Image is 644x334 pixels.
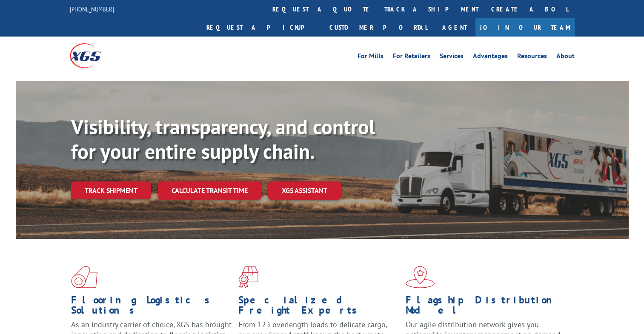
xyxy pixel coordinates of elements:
img: xgs-icon-focused-on-flooring-red [238,266,258,288]
a: [PHONE_NUMBER] [70,5,114,13]
img: xgs-icon-flagship-distribution-model-red [406,266,435,288]
b: Visibility, transparency, and control for your entire supply chain. [71,113,375,164]
a: Join Our Team [475,18,575,37]
a: Resources [517,53,547,62]
a: Services [440,53,464,62]
h1: Specialized Freight Experts [238,295,399,320]
a: About [556,53,575,62]
a: Calculate transit time [158,181,261,200]
a: Advantages [473,53,508,62]
h1: Flagship Distribution Model [406,295,567,320]
a: For Mills [358,53,384,62]
a: XGS ASSISTANT [268,181,341,200]
h1: Flooring Logistics Solutions [71,295,232,320]
a: Customer Portal [323,18,434,37]
a: Agent [434,18,475,37]
a: Request a pickup [200,18,323,37]
img: xgs-icon-total-supply-chain-intelligence-red [71,266,97,288]
a: Track shipment [71,181,151,199]
a: For Retailers [393,53,430,62]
